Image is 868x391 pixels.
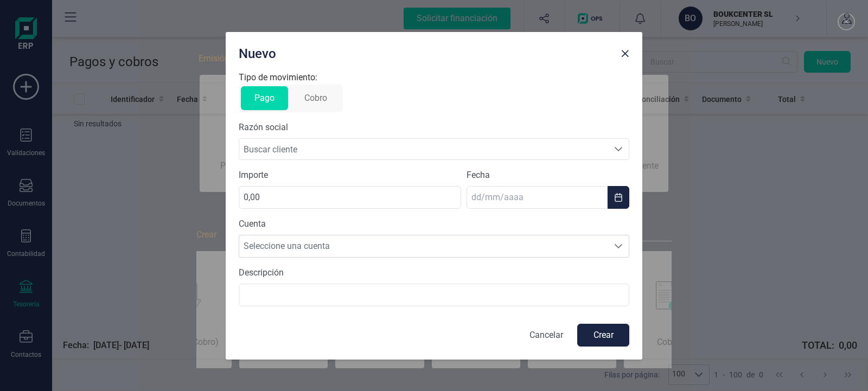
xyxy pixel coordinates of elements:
[239,266,629,279] label: Descripción
[239,139,608,159] span: Buscar cliente
[608,186,629,209] button: Choose Date
[234,41,616,62] div: Nuevo
[529,329,563,342] p: Cancelar
[291,86,341,110] button: Cobro
[239,169,461,182] label: Importe
[239,235,608,257] span: Seleccione una cuenta
[608,235,629,257] div: Seleccione una cuenta
[467,169,629,182] label: Fecha
[241,86,288,110] button: Pago
[239,71,629,84] p: Tipo de movimiento:
[239,217,629,230] label: Cuenta
[239,121,288,134] label: Razón social
[616,45,634,62] button: Close
[608,139,629,159] div: Buscar cliente
[577,324,629,347] button: Crear
[467,186,608,209] input: dd/mm/aaaa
